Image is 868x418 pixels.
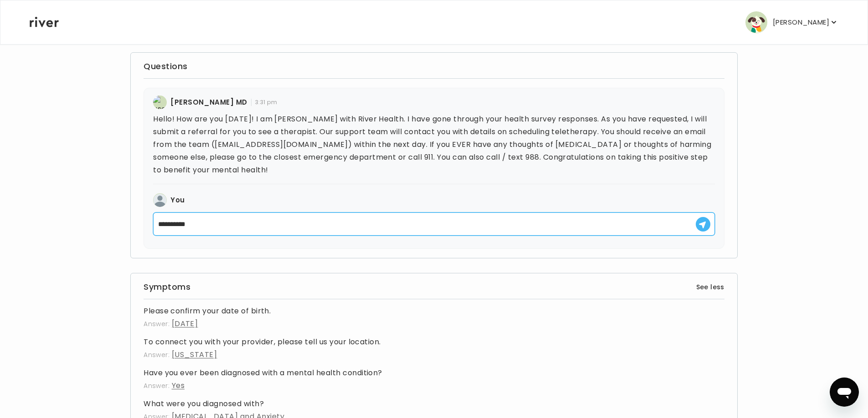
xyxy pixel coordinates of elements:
h4: To connect you with your provider, please tell us your location. [144,336,724,348]
span: Answer: [144,319,169,328]
img: user avatar [745,11,767,33]
button: See less [696,282,724,292]
img: user avatar [153,96,167,109]
span: Answer: [144,381,169,390]
span: Answer: [144,350,169,359]
h3: Symptoms [144,281,190,293]
h4: What were you diagnosed with? [144,398,724,410]
h4: Please confirm your date of birth. [144,305,724,317]
h4: Have you ever been diagnosed with a mental health condition? [144,367,724,379]
h4: [PERSON_NAME] MD [170,96,247,109]
h3: Questions [144,60,724,73]
span: [US_STATE] [172,349,217,360]
iframe: Button to launch messaging window [830,378,859,407]
img: user avatar [153,193,167,207]
span: 3:31 pm [251,99,277,106]
p: [PERSON_NAME] [773,16,829,29]
span: [DATE] [172,318,198,329]
span: Yes [172,380,185,391]
p: Hello! How are you [DATE]! I am [PERSON_NAME] with River Health. I have gone through your health ... [153,113,715,176]
button: user avatar[PERSON_NAME] [745,11,838,33]
h4: You [170,194,185,206]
